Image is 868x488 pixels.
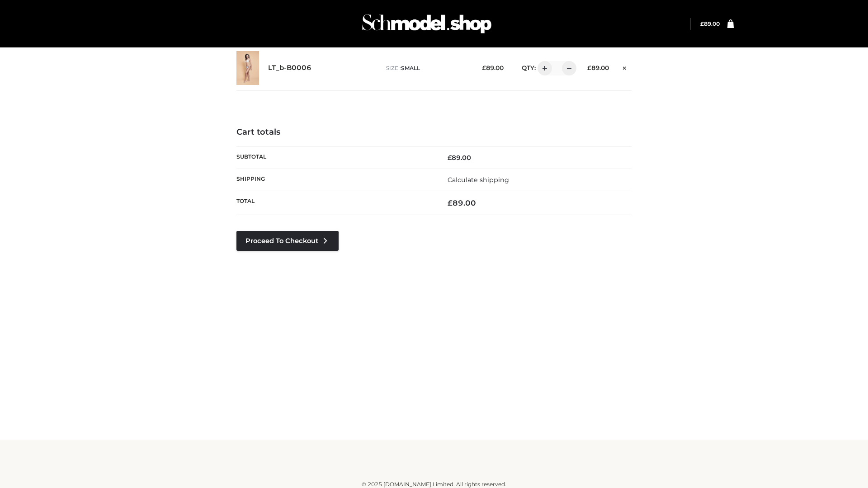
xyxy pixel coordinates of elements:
a: £89.00 [700,20,720,27]
a: Proceed to Checkout [236,231,339,251]
div: QTY: [513,61,573,75]
span: SMALL [401,65,420,71]
span: £ [587,64,591,71]
bdi: 89.00 [482,64,504,71]
bdi: 89.00 [448,154,471,162]
a: Remove this item [618,61,632,73]
a: Calculate shipping [448,176,509,184]
span: £ [448,198,453,207]
bdi: 89.00 [587,64,609,71]
th: Shipping [236,169,434,191]
p: size : [386,64,468,72]
a: LT_b-B0006 [268,64,311,72]
th: Total [236,191,434,215]
span: £ [482,64,486,71]
img: Schmodel Admin 964 [359,6,495,42]
bdi: 89.00 [700,20,720,27]
h4: Cart totals [236,127,632,137]
th: Subtotal [236,146,434,169]
bdi: 89.00 [448,198,476,207]
span: £ [448,154,452,162]
span: £ [700,20,704,27]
